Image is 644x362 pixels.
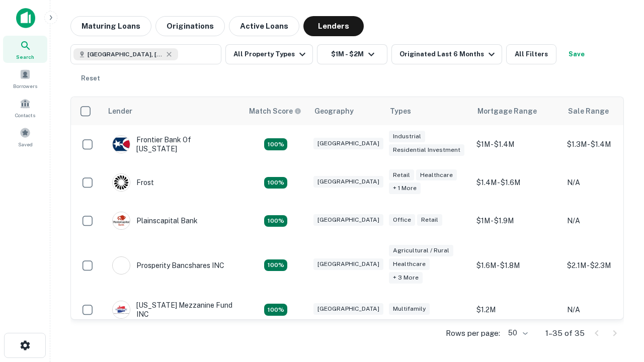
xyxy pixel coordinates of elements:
span: Contacts [15,111,35,119]
div: Retail [389,169,414,181]
div: Matching Properties: 4, hasApolloMatch: undefined [264,138,287,150]
button: All Filters [506,44,556,64]
button: Reset [74,68,107,88]
div: Capitalize uses an advanced AI algorithm to match your search with the best lender. The match sco... [249,106,301,117]
iframe: Chat Widget [594,282,644,330]
div: Healthcare [416,169,457,181]
td: $1.6M - $1.8M [471,240,562,291]
th: Types [384,97,471,125]
span: Borrowers [13,82,37,90]
a: Saved [3,123,47,150]
button: All Property Types [225,44,313,64]
button: Save your search to get updates of matches that match your search criteria. [560,44,593,64]
div: Residential Investment [389,144,464,156]
img: picture [113,301,130,318]
a: Contacts [3,94,47,121]
span: [GEOGRAPHIC_DATA], [GEOGRAPHIC_DATA], [GEOGRAPHIC_DATA] [88,50,163,59]
th: Geography [308,97,384,125]
div: Frontier Bank Of [US_STATE] [112,135,233,153]
img: picture [113,257,130,274]
button: Active Loans [229,16,299,36]
th: Mortgage Range [471,97,562,125]
button: $1M - $2M [317,44,387,64]
div: 50 [504,326,529,340]
div: Multifamily [389,303,430,315]
div: Types [390,105,411,117]
th: Capitalize uses an advanced AI algorithm to match your search with the best lender. The match sco... [243,97,308,125]
a: Search [3,36,47,63]
p: 1–35 of 35 [545,327,585,339]
div: Healthcare [389,258,430,270]
div: + 1 more [389,183,421,194]
img: picture [113,212,130,229]
button: Maturing Loans [70,16,151,36]
td: $1M - $1.9M [471,202,562,240]
div: + 3 more [389,272,423,284]
div: Prosperity Bancshares INC [112,256,224,275]
img: capitalize-icon.png [16,8,35,28]
div: Matching Properties: 5, hasApolloMatch: undefined [264,304,287,316]
h6: Match Score [249,106,299,117]
td: $1.2M [471,291,562,329]
div: Agricultural / Rural [389,245,453,256]
div: [GEOGRAPHIC_DATA] [313,138,383,149]
div: Frost [112,173,154,192]
div: Originated Last 6 Months [399,48,498,60]
img: picture [113,136,130,153]
span: Saved [18,140,33,148]
div: [GEOGRAPHIC_DATA] [313,303,383,315]
div: Mortgage Range [477,105,537,117]
div: Plainscapital Bank [112,212,198,230]
div: Retail [417,214,442,226]
div: [GEOGRAPHIC_DATA] [313,214,383,226]
div: Matching Properties: 6, hasApolloMatch: undefined [264,259,287,271]
td: $1M - $1.4M [471,125,562,163]
img: picture [113,174,130,191]
td: $1.4M - $1.6M [471,163,562,202]
a: Borrowers [3,65,47,92]
div: Lender [108,105,132,117]
div: [GEOGRAPHIC_DATA] [313,258,383,270]
button: Originated Last 6 Months [391,44,502,64]
span: Search [16,53,34,61]
div: Matching Properties: 4, hasApolloMatch: undefined [264,177,287,189]
div: [GEOGRAPHIC_DATA] [313,176,383,188]
button: Originations [155,16,225,36]
div: [US_STATE] Mezzanine Fund INC [112,301,233,319]
button: Lenders [303,16,364,36]
div: Matching Properties: 4, hasApolloMatch: undefined [264,215,287,227]
div: Office [389,214,415,226]
div: Geography [314,105,354,117]
div: Sale Range [568,105,609,117]
p: Rows per page: [446,327,500,339]
th: Lender [102,97,243,125]
div: Industrial [389,131,425,142]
